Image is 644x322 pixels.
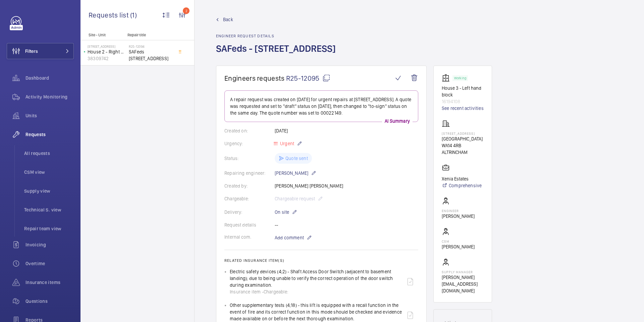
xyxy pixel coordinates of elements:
[224,258,418,263] h2: Related insurance item(s)
[382,118,413,124] p: AI Summary
[223,16,233,23] span: Back
[216,42,340,66] h1: SAFeds - [STREET_ADDRESS]
[442,142,484,156] p: WA14 4RB ALTRINCHAM
[24,169,74,175] span: CSM view
[442,274,484,294] p: [PERSON_NAME][EMAIL_ADDRESS][DOMAIN_NAME]
[24,150,74,157] span: All requests
[224,74,285,82] span: Engineers requests
[216,34,340,38] h2: Engineer request details
[442,243,475,250] p: [PERSON_NAME]
[80,33,125,37] p: Site - Unit
[442,270,484,274] p: Supply manager
[442,239,475,243] p: CSM
[88,48,126,55] p: House 2 - Right hand block kone mono
[88,55,126,62] p: 38309742
[442,131,484,135] p: [STREET_ADDRESS]
[286,74,330,82] span: R25-12095
[25,75,74,81] span: Dashboard
[442,98,484,105] p: 16194108
[442,85,484,98] p: House 3 - Left hand block
[442,74,452,82] img: elevator.svg
[24,188,74,194] span: Supply view
[25,131,74,138] span: Requests
[275,208,297,216] p: On site
[25,93,74,100] span: Activity Monitoring
[129,48,173,62] span: SAFeds [STREET_ADDRESS]
[89,11,130,19] span: Requests list
[442,135,484,142] p: [GEOGRAPHIC_DATA]
[25,260,74,267] span: Overtime
[24,225,74,232] span: Repair team view
[279,141,294,146] span: Urgent
[88,44,126,48] p: [STREET_ADDRESS]
[264,288,288,295] span: Chargeable:
[442,105,484,112] a: See recent activities
[230,288,264,295] span: Insurance item -
[7,43,74,59] button: Filters
[442,213,475,219] p: [PERSON_NAME]
[25,241,74,248] span: Invoicing
[25,279,74,286] span: Insurance items
[230,96,413,116] p: A repair request was created on [DATE] for urgent repairs at [STREET_ADDRESS]. A quote was reques...
[454,77,466,79] p: Working
[442,175,482,182] p: Xenia Estates
[275,234,304,241] span: Add comment
[25,112,74,119] span: Units
[442,182,482,189] a: Comprehensive
[127,33,172,37] p: Repair title
[24,206,74,213] span: Technical S. view
[442,209,475,213] p: Engineer
[25,298,74,305] span: Questions
[25,48,38,54] span: Filters
[275,169,316,177] p: [PERSON_NAME]
[129,44,173,48] h2: R25-12094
